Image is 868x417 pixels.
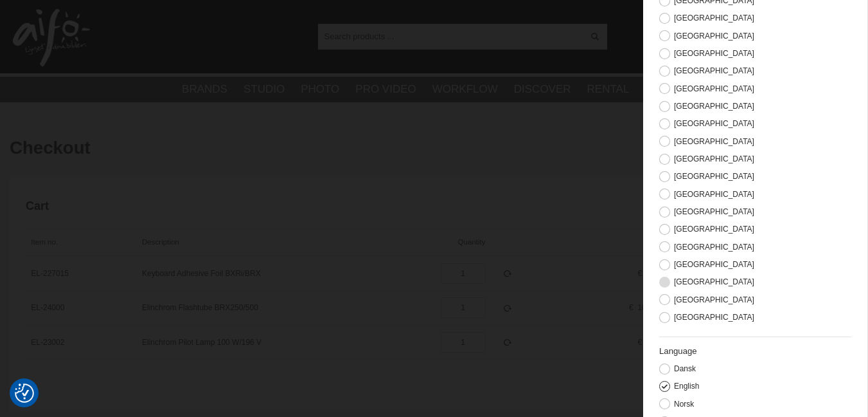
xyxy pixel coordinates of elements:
[13,9,90,67] img: logo.png
[670,400,694,409] label: Norsk
[670,84,754,93] label: [GEOGRAPHIC_DATA]
[670,260,754,269] label: [GEOGRAPHIC_DATA]
[659,346,851,357] h2: Language
[142,303,258,312] a: Elinchrom Flashtube BRX250/500
[244,81,285,98] a: Studio
[10,136,858,161] h1: Checkout
[31,269,69,278] a: EL-227015
[587,81,630,98] a: Rental
[142,269,261,278] a: Keyboard Adhesive Foil BXRi/BRX
[514,81,571,98] a: Discover
[670,172,754,181] label: [GEOGRAPHIC_DATA]
[670,207,754,216] label: [GEOGRAPHIC_DATA]
[670,295,754,304] label: [GEOGRAPHIC_DATA]
[670,137,754,146] label: [GEOGRAPHIC_DATA]
[355,81,416,98] a: Pro Video
[318,26,583,46] input: Search products ...
[670,119,754,128] label: [GEOGRAPHIC_DATA]
[15,382,34,405] button: Consent Preferences
[31,338,64,347] a: EL-23002
[637,303,661,312] span: 104.50
[142,238,179,246] span: Description
[26,198,810,214] h2: Cart
[31,238,58,246] span: Item no.
[670,364,696,373] label: Dansk
[458,238,486,246] span: Quantity
[670,243,754,252] label: [GEOGRAPHIC_DATA]
[31,303,64,312] a: EL-24000
[432,81,498,98] a: Workflow
[670,190,754,199] label: [GEOGRAPHIC_DATA]
[142,338,261,347] a: Elinchrom Pilot Lamp 100 W/196 V
[301,81,339,98] a: Photo
[670,49,754,58] label: [GEOGRAPHIC_DATA]
[670,277,754,286] label: [GEOGRAPHIC_DATA]
[670,313,754,322] label: [GEOGRAPHIC_DATA]
[670,154,754,163] label: [GEOGRAPHIC_DATA]
[670,66,754,75] label: [GEOGRAPHIC_DATA]
[182,81,227,98] a: Brands
[670,14,754,23] label: [GEOGRAPHIC_DATA]
[670,102,754,111] label: [GEOGRAPHIC_DATA]
[670,225,754,234] label: [GEOGRAPHIC_DATA]
[670,32,754,41] label: [GEOGRAPHIC_DATA]
[670,382,699,391] label: English
[15,384,34,403] img: Revisit consent button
